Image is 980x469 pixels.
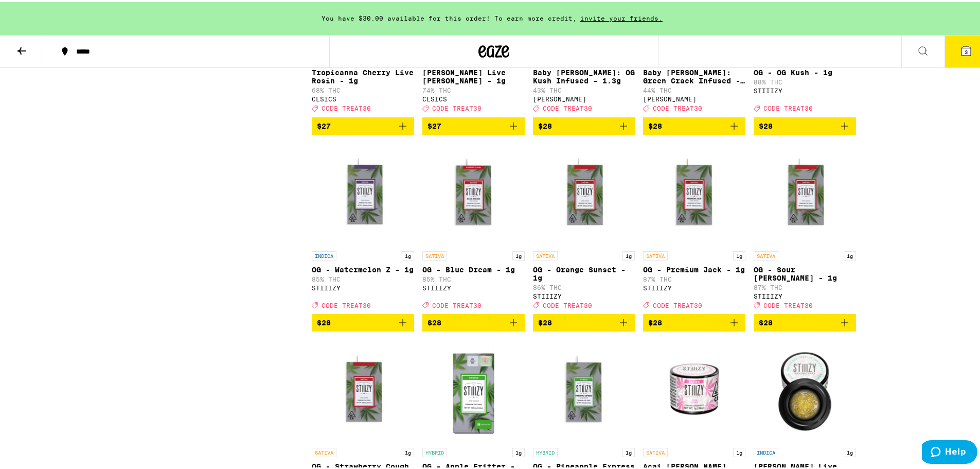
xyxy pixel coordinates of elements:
[533,141,635,244] img: STIIIZY - OG - Orange Sunset - 1g
[312,283,414,289] div: STIIIZY
[422,141,525,244] img: STIIIZY - OG - Blue Dream - 1g
[643,249,668,258] p: SATIVA
[402,446,414,455] p: 1g
[754,77,856,83] p: 88% THC
[577,13,666,20] span: invite your friends.
[422,338,525,441] img: STIIIZY - OG - Apple Fritter - 1g
[622,249,635,258] p: 1g
[422,274,525,281] p: 85% THC
[312,66,414,83] p: Tropicanna Cherry Live Rosin - 1g
[312,264,414,272] p: OG - Watermelon Z - 1g
[543,103,592,110] span: CODE TREAT30
[322,13,577,20] span: You have $30.00 available for this order! To earn more credit,
[533,141,635,312] a: Open page for OG - Orange Sunset - 1g from STIIIZY
[643,94,745,100] div: [PERSON_NAME]
[643,85,745,92] p: 44% THC
[643,264,745,272] p: OG - Premium Jack - 1g
[422,283,525,289] div: STIIIZY
[312,115,414,133] button: Add to bag
[317,317,331,325] span: $28
[322,300,371,307] span: CODE TREAT30
[754,312,856,329] button: Add to bag
[422,85,525,92] p: 74% THC
[538,317,552,325] span: $28
[427,120,441,128] span: $27
[643,274,745,281] p: 87% THC
[312,338,414,441] img: STIIIZY - OG - Strawberry Cough - 1g
[648,120,662,128] span: $28
[643,338,745,441] img: STIIIZY - Acai Berry Live Resin Diamonds - 1g
[733,446,745,455] p: 1g
[965,47,968,53] span: 3
[538,120,552,128] span: $28
[312,85,414,92] p: 68% THC
[653,300,702,307] span: CODE TREAT30
[643,141,745,244] img: STIIIZY - OG - Premium Jack - 1g
[312,312,414,329] button: Add to bag
[754,446,778,455] p: INDICA
[533,291,635,298] div: STIIIZY
[653,103,702,110] span: CODE TREAT30
[533,115,635,133] button: Add to bag
[643,283,745,289] div: STIIIZY
[312,141,414,244] img: STIIIZY - OG - Watermelon Z - 1g
[754,282,856,289] p: 87% THC
[543,300,592,307] span: CODE TREAT30
[312,94,414,100] div: CLSICS
[533,264,635,280] p: OG - Orange Sunset - 1g
[533,446,558,455] p: HYBRID
[312,446,336,455] p: SATIVA
[512,446,525,455] p: 1g
[512,249,525,258] p: 1g
[312,274,414,281] p: 85% THC
[754,141,856,244] img: STIIIZY - OG - Sour Tangie - 1g
[759,120,773,128] span: $28
[763,300,813,307] span: CODE TREAT30
[754,141,856,312] a: Open page for OG - Sour Tangie - 1g from STIIIZY
[643,312,745,329] button: Add to bag
[754,66,856,75] p: OG - OG Kush - 1g
[754,115,856,133] button: Add to bag
[422,115,525,133] button: Add to bag
[754,85,856,92] div: STIIIZY
[754,249,778,258] p: SATIVA
[763,103,813,110] span: CODE TREAT30
[422,249,447,258] p: SATIVA
[844,446,856,455] p: 1g
[533,94,635,100] div: [PERSON_NAME]
[922,438,977,464] iframe: Opens a widget where you can find more information
[754,264,856,280] p: OG - Sour [PERSON_NAME] - 1g
[643,66,745,83] p: Baby [PERSON_NAME]: Green Crack Infused - 1.3g
[643,446,668,455] p: SATIVA
[533,66,635,83] p: Baby [PERSON_NAME]: OG Kush Infused - 1.3g
[427,317,441,325] span: $28
[754,338,856,441] img: STIIIZY - Mochi Gelato Live Resin Diamonds - 1g
[643,115,745,133] button: Add to bag
[622,446,635,455] p: 1g
[312,249,336,258] p: INDICA
[422,66,525,83] p: [PERSON_NAME] Live [PERSON_NAME] - 1g
[533,282,635,289] p: 86% THC
[643,141,745,312] a: Open page for OG - Premium Jack - 1g from STIIIZY
[422,264,525,272] p: OG - Blue Dream - 1g
[754,291,856,298] div: STIIIZY
[533,249,558,258] p: SATIVA
[422,94,525,100] div: CLSICS
[422,141,525,312] a: Open page for OG - Blue Dream - 1g from STIIIZY
[422,446,447,455] p: HYBRID
[533,338,635,441] img: STIIIZY - OG - Pineapple Express - 1g
[533,312,635,329] button: Add to bag
[402,249,414,258] p: 1g
[844,249,856,258] p: 1g
[533,85,635,92] p: 43% THC
[432,300,482,307] span: CODE TREAT30
[422,312,525,329] button: Add to bag
[733,249,745,258] p: 1g
[317,120,331,128] span: $27
[759,317,773,325] span: $28
[432,103,482,110] span: CODE TREAT30
[312,141,414,312] a: Open page for OG - Watermelon Z - 1g from STIIIZY
[648,317,662,325] span: $28
[322,103,371,110] span: CODE TREAT30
